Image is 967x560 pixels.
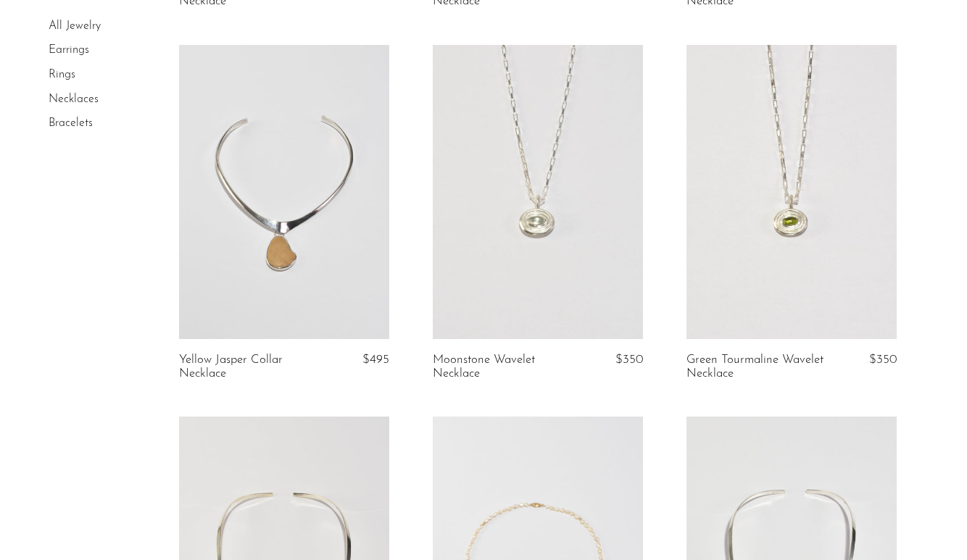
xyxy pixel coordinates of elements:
a: Bracelets [49,117,93,129]
a: Earrings [49,45,89,57]
a: Green Tourmaline Wavelet Necklace [686,354,825,380]
a: Necklaces [49,93,99,105]
a: Moonstone Wavelet Necklace [433,354,571,380]
a: Rings [49,69,75,80]
a: All Jewelry [49,20,101,32]
a: Yellow Jasper Collar Necklace [179,354,318,380]
span: $350 [869,354,897,366]
span: $350 [615,354,643,366]
span: $495 [362,354,389,366]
